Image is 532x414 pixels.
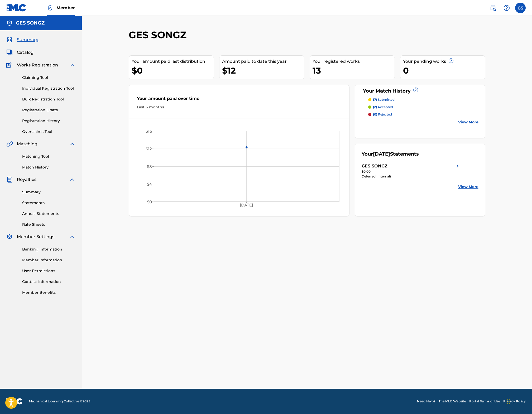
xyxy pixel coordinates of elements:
img: expand [69,62,75,68]
div: Your registered works [313,58,395,65]
span: [DATE] [373,151,390,157]
div: Your amount paid over time [137,95,342,104]
h2: GES SONGZ [129,29,189,41]
div: 0 [403,65,485,76]
span: (0) [373,112,377,116]
div: User Menu [515,3,526,13]
img: right chevron icon [454,163,461,169]
div: Your pending works [403,58,485,65]
img: Matching [6,141,13,147]
a: Claiming Tool [22,75,75,80]
span: ? [449,59,453,63]
a: Member Information [22,257,75,263]
a: User Permissions [22,268,75,274]
span: Mechanical Licensing Collective © 2025 [29,399,90,404]
img: logo [6,398,23,405]
span: Member [56,5,75,11]
span: (7) [373,98,377,102]
img: Member Settings [6,234,13,240]
a: Bulk Registration Tool [22,97,75,102]
span: Catalog [17,49,33,56]
div: Help [501,3,512,13]
a: Banking Information [22,247,75,252]
a: The MLC Website [439,399,466,404]
span: Works Registration [17,62,58,68]
img: Accounts [6,20,13,26]
div: Your Match History [362,88,478,95]
a: Statements [22,200,75,206]
tspan: $0 [147,199,152,204]
img: Catalog [6,49,13,56]
span: ? [414,88,418,92]
tspan: $4 [147,182,152,187]
a: Member Benefits [22,290,75,295]
span: Matching [17,141,37,147]
div: 13 [313,65,395,76]
tspan: $12 [145,146,152,151]
a: (7) submitted [368,97,478,102]
a: (0) rejected [368,112,478,117]
div: Amount paid to date this year [222,58,304,65]
a: SummarySummary [6,37,38,43]
a: Match History [22,165,75,170]
a: Public Search [488,3,498,13]
p: submitted [373,97,395,102]
a: Registration Drafts [22,107,75,113]
a: Individual Registration Tool [22,86,75,91]
a: GES SONGZright chevron icon$0.00Deferred (Internal) [362,163,461,179]
div: Your Statements [362,151,419,158]
a: Privacy Policy [503,399,526,404]
span: Summary [17,37,38,43]
img: Summary [6,37,13,43]
a: Summary [22,189,75,195]
img: expand [69,234,75,240]
p: accepted [373,105,393,109]
img: expand [69,176,75,183]
a: View More [458,184,478,190]
img: expand [69,141,75,147]
img: Top Rightsholder [47,5,53,11]
div: GES SONGZ [362,163,387,169]
img: Works Registration [6,62,13,68]
tspan: [DATE] [240,203,253,208]
a: Overclaims Tool [22,129,75,134]
iframe: Chat Widget [506,389,532,414]
a: Portal Terms of Use [469,399,500,404]
div: Last 6 months [137,104,342,110]
div: Your amount paid last distribution [132,58,214,65]
div: Drag [507,394,510,410]
p: rejected [373,112,392,117]
a: (2) accepted [368,105,478,109]
a: Contact Information [22,279,75,285]
span: Member Settings [17,234,54,240]
div: $12 [222,65,304,76]
span: (2) [373,105,377,109]
img: help [504,5,510,11]
a: View More [458,119,478,125]
img: MLC Logo [6,4,27,12]
tspan: $8 [147,164,152,169]
div: $0.00 [362,169,461,174]
a: Matching Tool [22,154,75,159]
img: search [490,5,496,11]
div: Deferred (Internal) [362,174,461,179]
div: $0 [132,65,214,76]
a: Annual Statements [22,211,75,216]
a: Registration History [22,118,75,124]
tspan: $16 [145,129,152,134]
a: CatalogCatalog [6,49,33,56]
h5: GES SONGZ [16,20,45,26]
img: Royalties [6,176,13,183]
span: Royalties [17,176,36,183]
a: Rate Sheets [22,222,75,227]
a: Need Help? [417,399,435,404]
